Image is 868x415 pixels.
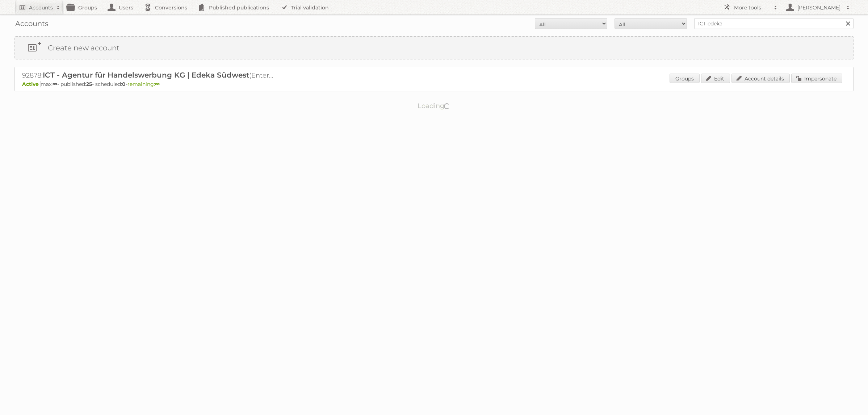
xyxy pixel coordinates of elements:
[395,99,473,113] p: Loading
[22,81,41,87] span: Active
[22,71,276,80] h2: 92878: (Enterprise ∞) - TRIAL
[796,4,843,11] h2: [PERSON_NAME]
[86,81,92,87] strong: 25
[29,4,53,11] h2: Accounts
[122,81,126,87] strong: 0
[701,74,730,83] a: Edit
[127,81,160,87] span: remaining:
[15,37,853,59] a: Create new account
[22,81,846,87] p: max: - published: - scheduled: -
[734,4,770,11] h2: More tools
[53,81,57,87] strong: ∞
[731,74,790,83] a: Account details
[155,81,160,87] strong: ∞
[791,74,842,83] a: Impersonate
[43,71,249,79] span: ICT - Agentur für Handelswerbung KG | Edeka Südwest
[670,74,700,83] a: Groups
